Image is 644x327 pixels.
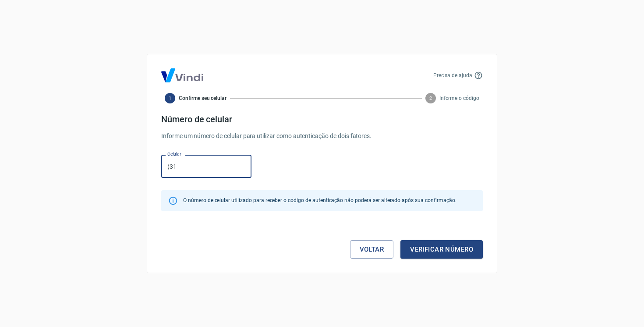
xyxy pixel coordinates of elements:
[429,96,432,101] text: 2
[433,71,472,79] p: Precisa de ajuda
[167,151,181,157] label: Celular
[161,132,483,141] p: Informe um número de celular para utilizar como autenticação de dois fatores.
[169,96,171,101] text: 1
[179,94,226,102] span: Confirme seu celular
[400,240,483,259] button: Verificar número
[350,240,394,259] a: Voltar
[183,193,456,209] div: O número de celular utilizado para receber o código de autenticação não poderá ser alterado após ...
[161,68,203,82] img: Logo Vind
[439,94,479,102] span: Informe o código
[161,114,483,124] h4: Número de celular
